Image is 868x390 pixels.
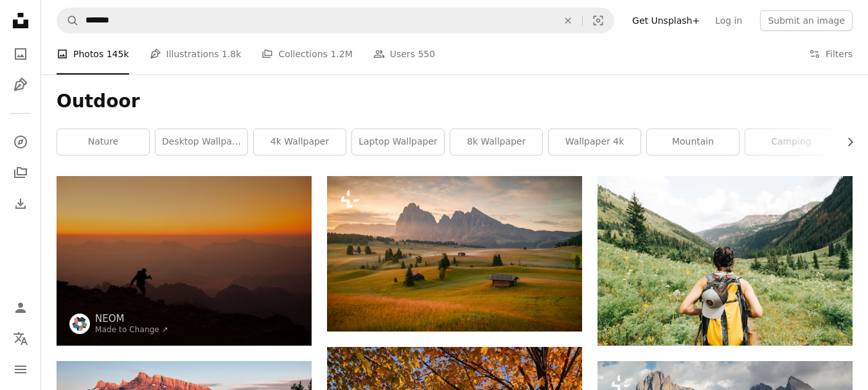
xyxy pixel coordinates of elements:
a: Photos [8,41,33,67]
a: Collections 1.2M [261,33,352,75]
a: camping [745,129,837,155]
form: Find visuals sitewide [57,8,614,33]
button: Clear [554,8,582,33]
a: person carrying yellow and black backpack walking between green plants [598,254,853,266]
img: person carrying yellow and black backpack walking between green plants [598,176,853,346]
span: 1.8k [222,47,241,61]
button: Submit an image [760,10,853,31]
a: wallpaper 4k [549,129,641,155]
a: 4k wallpaper [254,129,346,155]
a: Download History [8,191,33,217]
a: nature [57,129,149,155]
button: scroll list to the right [838,129,853,155]
a: NEOM [95,312,168,325]
a: Explore [8,129,33,155]
a: Illustrations [8,72,33,98]
a: 8k wallpaper [450,129,542,155]
a: Users 550 [373,33,435,75]
a: mountain [647,129,739,155]
a: Log in / Sign up [8,295,33,321]
button: Filters [809,33,853,75]
img: a person standing on top of a mountain at sunset [57,176,312,346]
a: Log in [707,10,750,31]
button: Visual search [583,8,614,33]
a: Made to Change ↗ [95,325,168,334]
span: 1.2M [330,47,352,61]
a: Collections [8,160,33,186]
a: Illustrations 1.8k [150,33,242,75]
button: Language [8,326,33,351]
span: 550 [418,47,435,61]
h1: Outdoor [57,90,853,113]
button: Menu [8,357,33,382]
a: a person standing on top of a mountain at sunset [57,255,312,267]
button: Search Unsplash [57,8,79,33]
a: Get Unsplash+ [624,10,707,31]
a: desktop wallpaper [155,129,247,155]
a: a field with a bench and trees in it with mountains in the background [327,248,582,260]
img: a field with a bench and trees in it with mountains in the background [327,176,582,332]
a: laptop wallpaper [352,129,444,155]
img: Go to NEOM's profile [69,314,90,334]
